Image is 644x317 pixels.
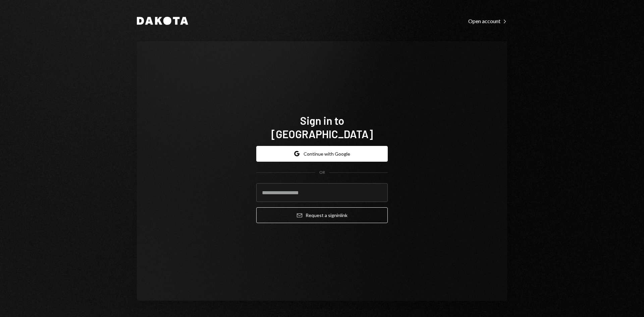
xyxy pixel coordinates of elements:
h1: Sign in to [GEOGRAPHIC_DATA] [256,114,388,141]
div: OR [319,170,325,175]
button: Request a signinlink [256,207,388,223]
a: Open account [468,17,507,24]
div: Open account [468,18,507,24]
button: Continue with Google [256,146,388,162]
